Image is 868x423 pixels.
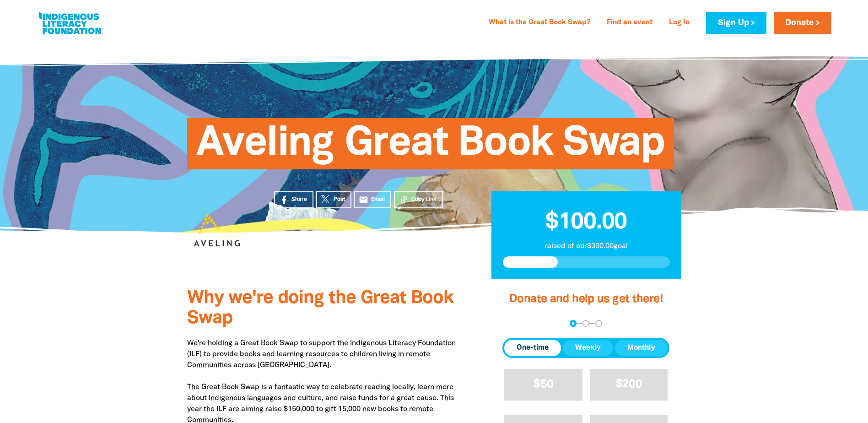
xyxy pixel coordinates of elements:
span: Email [371,195,385,204]
button: Navigate to step 2 of 3 to enter your details [582,320,589,327]
span: $100.00 [545,212,627,233]
button: One-time [504,340,561,356]
i: email [359,195,368,205]
span: Copy Link [411,195,437,204]
span: Monthly [627,342,655,353]
span: $200 [616,379,642,390]
span: Aveling Great Book Swap [196,125,665,169]
button: $200 [590,369,668,401]
span: Post [334,195,345,204]
a: Find an event [601,16,658,30]
a: Donate [774,12,831,34]
div: Donation frequency [502,338,669,358]
a: Log In [663,16,695,30]
button: Weekly [563,340,613,356]
span: Share [291,195,307,204]
button: Navigate to step 3 of 3 to enter your payment details [595,320,602,327]
a: Post [316,191,351,208]
span: One-time [517,342,549,353]
a: Share [274,191,313,208]
span: Weekly [575,342,601,353]
button: $50 [504,369,582,401]
a: What is the Great Book Swap? [483,16,596,30]
button: Navigate to step 1 of 3 to enter your donation amount [570,320,577,327]
a: Sign Up [706,12,766,34]
button: Monthly [615,340,668,356]
button: Copy Link [394,191,443,208]
span: $50 [534,379,553,390]
span: Why we're doing the Great Book Swap [187,290,453,327]
span: Donate and help us get there! [509,294,663,304]
p: raised of our $300.00 goal [503,241,670,252]
a: emailEmail [354,191,392,208]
